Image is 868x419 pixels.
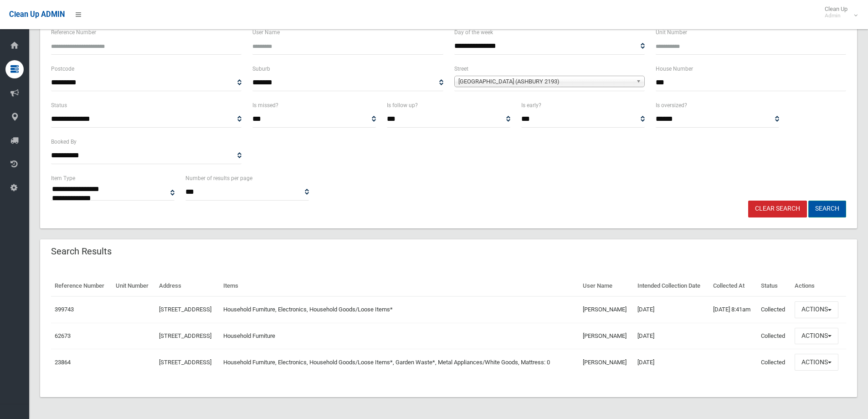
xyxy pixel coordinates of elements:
[51,27,96,37] label: Reference Number
[51,137,77,147] label: Booked By
[634,349,709,375] td: [DATE]
[51,276,112,296] th: Reference Number
[454,64,468,74] label: Street
[634,323,709,349] td: [DATE]
[656,100,687,110] label: Is oversized?
[795,301,838,318] button: Actions
[55,332,71,339] a: 62673
[709,276,757,296] th: Collected At
[155,276,220,296] th: Address
[757,296,791,323] td: Collected
[51,100,67,110] label: Status
[748,201,807,217] a: Clear Search
[656,27,687,37] label: Unit Number
[634,296,709,323] td: [DATE]
[185,173,252,183] label: Number of results per page
[791,276,846,296] th: Actions
[634,276,709,296] th: Intended Collection Date
[579,349,634,375] td: [PERSON_NAME]
[458,76,632,87] span: [GEOGRAPHIC_DATA] (ASHBURY 2193)
[757,276,791,296] th: Status
[159,332,211,339] a: [STREET_ADDRESS]
[220,349,579,375] td: Household Furniture, Electronics, Household Goods/Loose Items*, Garden Waste*, Metal Appliances/W...
[40,243,123,260] header: Search Results
[51,173,75,183] label: Item Type
[454,27,493,37] label: Day of the week
[579,323,634,349] td: [PERSON_NAME]
[159,359,211,366] a: [STREET_ADDRESS]
[387,100,418,110] label: Is follow up?
[55,306,74,313] a: 399743
[820,5,857,19] span: Clean Up
[656,64,693,74] label: House Number
[579,276,634,296] th: User Name
[757,323,791,349] td: Collected
[9,10,65,19] span: Clean Up ADMIN
[757,349,791,375] td: Collected
[579,296,634,323] td: [PERSON_NAME]
[521,100,541,110] label: Is early?
[252,100,278,110] label: Is missed?
[220,276,579,296] th: Items
[112,276,155,296] th: Unit Number
[795,354,838,371] button: Actions
[220,296,579,323] td: Household Furniture, Electronics, Household Goods/Loose Items*
[252,64,270,74] label: Suburb
[51,64,74,74] label: Postcode
[252,27,280,37] label: User Name
[220,323,579,349] td: Household Furniture
[825,12,847,19] small: Admin
[55,359,71,366] a: 23864
[795,328,838,345] button: Actions
[808,201,846,217] button: Search
[159,306,211,313] a: [STREET_ADDRESS]
[709,296,757,323] td: [DATE] 8:41am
